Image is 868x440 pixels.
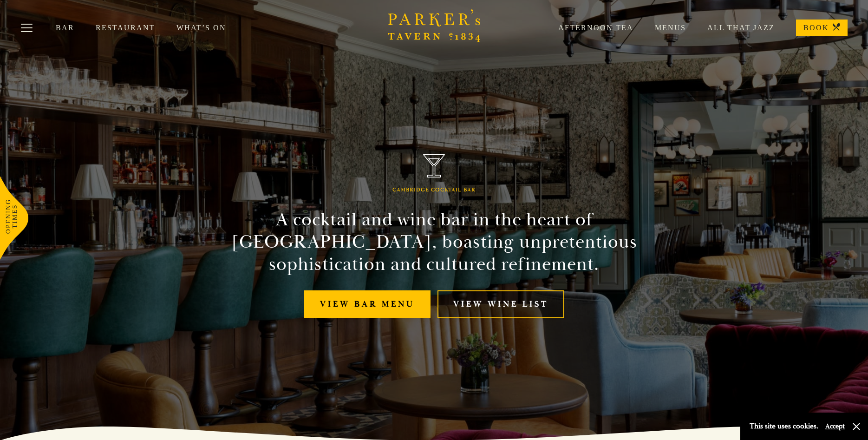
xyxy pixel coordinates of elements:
button: Close and accept [852,422,861,431]
a: View bar menu [304,290,431,319]
a: View Wine List [437,290,564,319]
button: Accept [825,422,845,431]
img: Parker's Tavern Brasserie Cambridge [423,154,445,178]
h2: A cocktail and wine bar in the heart of [GEOGRAPHIC_DATA], boasting unpretentious sophistication ... [222,209,646,276]
p: This site uses cookies. [750,420,818,433]
h1: Cambridge Cocktail Bar [392,187,476,193]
